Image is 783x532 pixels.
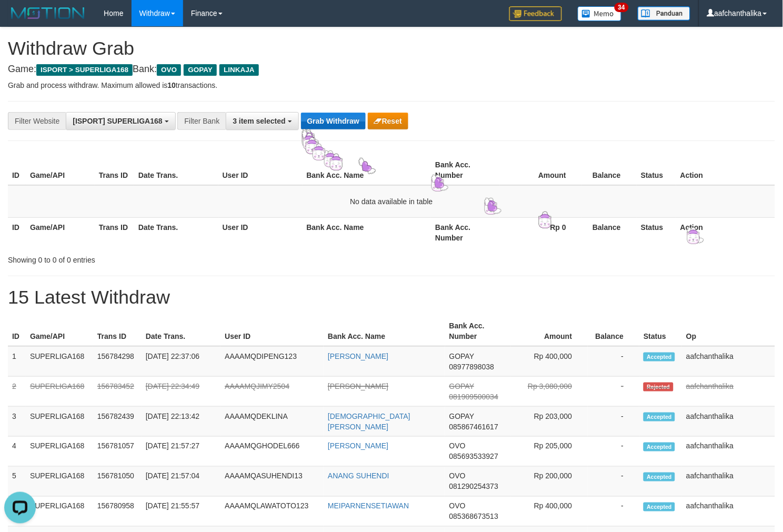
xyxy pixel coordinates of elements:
th: User ID [220,316,324,346]
span: LINKAJA [219,64,259,76]
a: [PERSON_NAME] [328,442,388,450]
td: Rp 205,000 [511,437,588,467]
div: Filter Website [8,112,66,130]
th: Game/API [26,155,95,185]
td: 2 [8,377,26,407]
button: Grab Withdraw [301,113,366,129]
a: [PERSON_NAME] [328,382,388,390]
td: AAAAMQASUHENDI13 [220,467,324,497]
td: SUPERLIGA168 [26,346,93,377]
span: OVO [449,502,466,510]
td: [DATE] 22:37:06 [142,346,220,377]
th: Bank Acc. Name [303,155,431,185]
span: Copy 085368673513 to clipboard [449,513,498,521]
td: 156781050 [93,467,142,497]
h1: Withdraw Grab [8,38,775,59]
td: [DATE] 21:57:04 [142,467,220,497]
th: ID [8,316,26,346]
th: User ID [218,155,303,185]
a: MEIPARNENSETIAWAN [328,502,409,510]
th: Status [637,217,676,247]
button: Open LiveChat chat widget [4,4,36,36]
button: [ISPORT] SUPERLIGA168 [66,112,175,130]
td: - [588,437,639,467]
td: Rp 400,000 [511,497,588,527]
td: AAAAMQJIMY2504 [220,377,324,407]
img: Feedback.jpg [509,6,562,21]
span: GOPAY [449,382,474,390]
td: 156782439 [93,407,142,437]
th: Trans ID [93,316,142,346]
th: Status [637,155,676,185]
th: Rp 0 [500,217,582,247]
td: - [588,377,639,407]
td: 156784298 [93,346,142,377]
td: Rp 3,080,000 [511,377,588,407]
span: OVO [157,64,181,76]
th: Bank Acc. Number [431,217,500,247]
span: Copy 081290254373 to clipboard [449,483,498,491]
th: ID [8,217,26,247]
img: MOTION_logo.png [8,5,88,21]
td: [DATE] 22:34:49 [142,377,220,407]
th: Date Trans. [142,316,220,346]
img: panduan.png [638,6,690,21]
td: SUPERLIGA168 [26,497,93,527]
td: 156781057 [93,437,142,467]
span: OVO [449,472,466,480]
th: Game/API [26,217,95,247]
th: Op [682,316,775,346]
th: Status [639,316,682,346]
p: Grab and process withdraw. Maximum allowed is transactions. [8,80,775,91]
td: SUPERLIGA168 [26,407,93,437]
span: GOPAY [184,64,217,76]
td: SUPERLIGA168 [26,467,93,497]
td: [DATE] 21:55:57 [142,497,220,527]
td: - [588,467,639,497]
span: ISPORT > SUPERLIGA168 [36,64,133,76]
td: 4 [8,437,26,467]
th: Bank Acc. Number [431,155,500,185]
th: Bank Acc. Name [324,316,445,346]
span: GOPAY [449,412,474,420]
span: OVO [449,442,466,450]
button: Reset [368,113,408,129]
span: Accepted [644,503,675,511]
span: [ISPORT] SUPERLIGA168 [73,117,162,125]
th: Bank Acc. Name [303,217,431,247]
td: [DATE] 21:57:27 [142,437,220,467]
td: AAAAMQLAWATOTO123 [220,497,324,527]
span: 3 item selected [233,117,285,125]
strong: 10 [167,81,176,89]
td: No data available in table [8,185,775,218]
span: Copy 085693533927 to clipboard [449,453,498,461]
span: Copy 08977898038 to clipboard [449,363,495,371]
th: Balance [582,155,637,185]
td: - [588,346,639,377]
span: Accepted [644,353,675,362]
span: GOPAY [449,352,474,360]
td: aafchanthalika [682,467,775,497]
td: SUPERLIGA168 [26,377,93,407]
button: 3 item selected [226,112,298,130]
td: - [588,407,639,437]
h4: Game: Bank: [8,64,775,75]
th: Date Trans. [134,217,218,247]
td: aafchanthalika [682,377,775,407]
td: 1 [8,346,26,377]
th: Trans ID [95,155,134,185]
img: Button%20Memo.svg [578,6,622,21]
span: Accepted [644,413,675,421]
th: Balance [588,316,639,346]
span: Copy 085867461617 to clipboard [449,423,498,431]
td: 3 [8,407,26,437]
td: - [588,497,639,527]
th: Game/API [26,316,93,346]
th: Amount [500,155,582,185]
span: Copy 081909500034 to clipboard [449,393,498,401]
span: Rejected [644,383,673,392]
span: 34 [615,3,629,12]
th: User ID [218,217,303,247]
div: Showing 0 to 0 of 0 entries [8,250,318,265]
td: 5 [8,467,26,497]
